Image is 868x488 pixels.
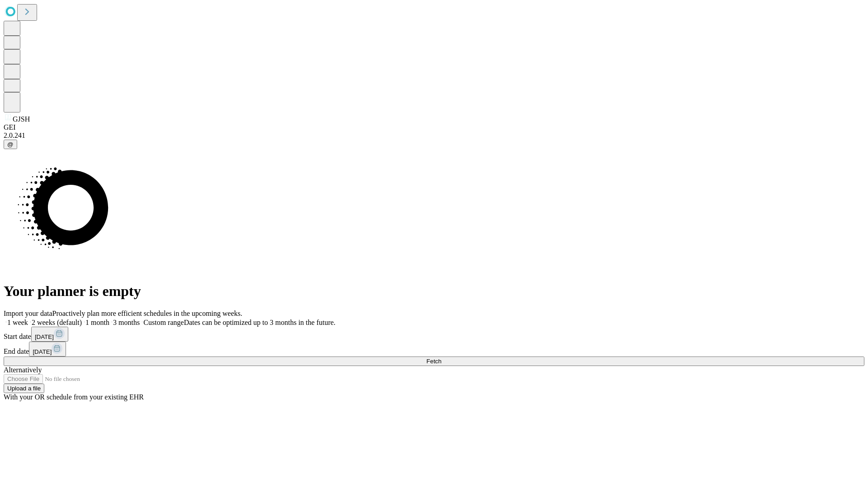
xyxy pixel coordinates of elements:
span: 1 month [85,319,109,326]
span: With your OR schedule from your existing EHR [4,393,144,401]
span: Alternatively [4,366,42,374]
span: 2 weeks (default) [32,319,82,326]
span: 3 months [113,319,140,326]
div: GEI [4,123,864,131]
span: Custom range [143,319,184,326]
span: @ [7,141,14,148]
span: Dates can be optimized up to 3 months in the future. [184,319,335,326]
h1: Your planner is empty [4,283,864,300]
span: Import your data [4,310,52,317]
div: 2.0.241 [4,131,864,140]
div: End date [4,342,864,357]
button: Upload a file [4,384,44,393]
span: Fetch [426,358,441,365]
div: Start date [4,327,864,342]
span: GJSH [13,115,30,123]
button: [DATE] [29,342,66,357]
button: Fetch [4,357,864,366]
button: @ [4,140,17,149]
button: [DATE] [31,327,68,342]
span: Proactively plan more efficient schedules in the upcoming weeks. [52,310,242,317]
span: 1 week [7,319,28,326]
span: [DATE] [35,333,54,340]
span: [DATE] [33,348,52,355]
